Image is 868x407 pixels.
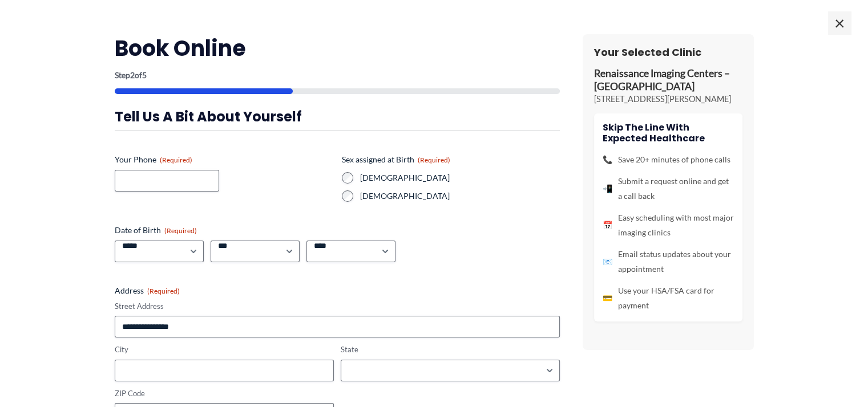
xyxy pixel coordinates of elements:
legend: Sex assigned at Birth [342,154,450,165]
span: 📅 [603,218,612,233]
span: (Required) [147,287,180,295]
li: Use your HSA/FSA card for payment [603,283,734,313]
span: × [828,11,851,34]
label: Street Address [115,301,560,312]
li: Email status updates about your appointment [603,247,734,276]
span: 📞 [603,152,612,167]
p: Renaissance Imaging Centers – [GEOGRAPHIC_DATA] [594,67,742,93]
label: City [115,344,334,355]
li: Save 20+ minutes of phone calls [603,152,734,167]
label: [DEMOGRAPHIC_DATA] [360,190,560,202]
li: Easy scheduling with most major imaging clinics [603,210,734,240]
h4: Skip the line with Expected Healthcare [603,122,734,144]
span: 💳 [603,291,612,306]
span: 5 [142,70,147,80]
li: Submit a request online and get a call back [603,174,734,203]
span: (Required) [160,156,192,164]
legend: Address [115,285,180,296]
p: Step of [115,71,560,79]
label: ZIP Code [115,388,334,399]
span: 📧 [603,254,612,269]
span: 📲 [603,181,612,196]
legend: Date of Birth [115,225,197,236]
span: (Required) [164,226,197,235]
span: 2 [130,70,135,80]
p: [STREET_ADDRESS][PERSON_NAME] [594,93,742,105]
h3: Tell us a bit about yourself [115,108,560,125]
label: [DEMOGRAPHIC_DATA] [360,172,560,184]
label: Your Phone [115,154,333,165]
span: (Required) [418,156,450,164]
h2: Book Online [115,34,560,62]
h3: Your Selected Clinic [594,46,742,59]
label: State [341,344,560,355]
